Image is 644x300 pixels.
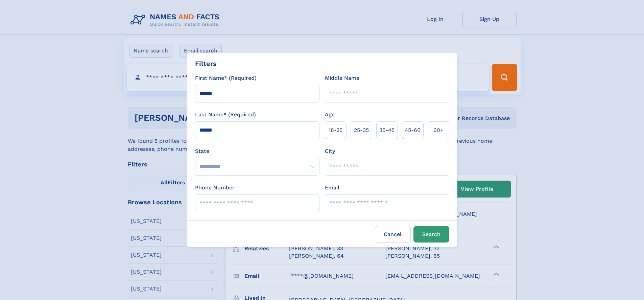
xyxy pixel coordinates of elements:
span: 35‑45 [379,126,395,134]
span: 18‑25 [329,126,342,134]
span: 45‑60 [405,126,421,134]
label: Cancel [375,226,411,243]
label: State [195,147,319,155]
span: 60+ [433,126,444,134]
label: Phone Number [195,184,235,192]
label: First Name* (Required) [195,74,257,82]
label: City [325,147,335,155]
label: Age [325,111,335,119]
label: Email [325,184,339,192]
label: Middle Name [325,74,359,82]
button: Search [413,226,449,243]
label: Last Name* (Required) [195,111,256,119]
div: Filters [195,59,217,69]
span: 25‑35 [354,126,369,134]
